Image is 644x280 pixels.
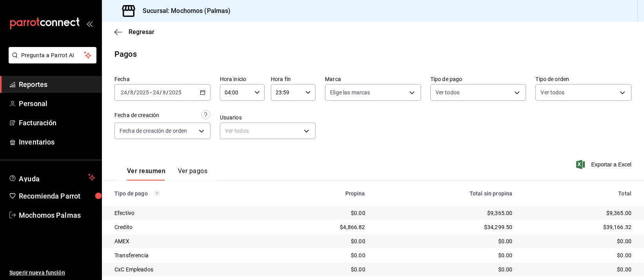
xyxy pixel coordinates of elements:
[525,209,631,217] div: $9,365.00
[378,251,513,259] div: $0.00
[220,115,316,120] label: Usuarios
[271,76,316,82] label: Hora fin
[435,89,459,96] span: Ver todos
[525,266,631,273] div: $0.00
[114,76,210,82] label: Fecha
[130,89,134,96] input: --
[5,57,96,65] a: Pregunta a Parrot AI
[134,89,136,96] span: /
[525,190,631,197] div: Total
[278,209,365,217] div: $0.00
[378,266,513,273] div: $0.00
[9,269,95,277] span: Sugerir nueva función
[114,266,265,273] div: CxC Empleados
[127,167,165,181] button: Ver resumen
[114,237,265,245] div: AMEX
[525,223,631,231] div: $39,166.32
[178,167,207,181] button: Ver pagos
[278,237,365,245] div: $0.00
[430,76,526,82] label: Tipo de pago
[136,89,149,96] input: ----
[378,223,513,231] div: $34,299.50
[21,51,84,60] span: Pregunta a Parrot AI
[86,20,93,27] button: open_drawer_menu
[19,117,95,128] span: Facturación
[114,111,159,119] div: Fecha de creación
[525,251,631,259] div: $0.00
[114,209,265,217] div: Efectivo
[220,76,265,82] label: Hora inicio
[162,89,166,96] input: --
[150,89,152,96] span: -
[166,89,169,96] span: /
[535,76,631,82] label: Tipo de orden
[578,160,631,169] button: Exportar a Excel
[154,191,160,196] svg: Los pagos realizados con Pay y otras terminales son montos brutos.
[541,89,564,96] span: Ver todos
[152,89,160,96] input: --
[120,89,127,96] input: --
[114,28,154,36] button: Regresar
[378,209,513,217] div: $9,365.00
[19,210,95,220] span: Mochomos Palmas
[129,28,154,36] span: Regresar
[278,190,365,197] div: Propina
[330,89,370,96] span: Elige las marcas
[9,47,96,63] button: Pregunta a Parrot AI
[525,237,631,245] div: $0.00
[127,89,130,96] span: /
[378,237,513,245] div: $0.00
[19,173,85,182] span: Ayuda
[114,48,137,60] div: Pagos
[160,89,162,96] span: /
[19,191,95,201] span: Recomienda Parrot
[120,127,187,135] span: Fecha de creación de orden
[136,6,231,16] h3: Sucursal: Mochomos (Palmas)
[114,251,265,259] div: Transferencia
[114,223,265,231] div: Credito
[114,190,265,197] div: Tipo de pago
[19,137,95,147] span: Inventarios
[19,79,95,90] span: Reportes
[169,89,182,96] input: ----
[19,98,95,109] span: Personal
[127,167,207,181] div: navigation tabs
[278,223,365,231] div: $4,866.82
[278,251,365,259] div: $0.00
[378,190,513,197] div: Total sin propina
[325,76,421,82] label: Marca
[278,266,365,273] div: $0.00
[220,123,316,139] div: Ver todos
